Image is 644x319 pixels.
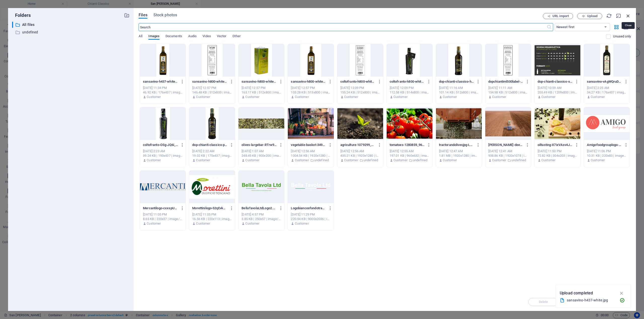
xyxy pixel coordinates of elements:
[192,153,232,158] div: 19.02 KB | 175x437 | image/jpeg
[245,221,259,226] p: Customer
[22,29,120,35] p: undefined
[147,221,161,226] p: Customer
[242,206,277,210] p: BellaTavolaLtdLogo2.micro-ftyJAcb_S79l1VXqnTxN_g.png
[443,95,457,99] p: Customer
[616,13,621,19] i: Minimize
[143,206,178,210] p: Mercantilogo-cxxspU_97u1ZYPXSaCIxjw.PNG
[538,90,577,95] div: 203.49 KB | 1209x800 | image/jpeg
[124,13,130,18] i: Create new folder
[188,33,196,40] span: Audio
[291,86,331,90] div: [DATE] 12:57 PM
[340,143,376,147] p: agriculture-1079299_1920-2R8rfcD1myemu8bZf5-vzw.jpg
[587,79,622,84] p: sansavino-vAgWQruDeSyA2nxgtrmQKg.jpg
[192,143,227,147] p: dop-chianti-classico-pY-W1wXRTbpaFbjxhVAsSw.jpg
[390,153,429,158] div: 197.01 KB | 960x632 | image/jpeg
[203,33,211,40] span: Video
[295,158,309,163] p: Customer
[291,149,331,153] div: [DATE] 12:56 AM
[591,158,605,163] p: Customer
[291,206,326,210] p: Logobiancosfondotrasparente.png
[232,33,240,40] span: Other
[340,153,380,158] div: 435.21 KB | 1920x1280 | image/jpeg
[340,86,380,90] div: [DATE] 12:09 PM
[291,153,331,158] div: 1004.54 KB | 1920x1280 | image/jpeg
[606,13,612,19] i: Reload
[390,79,425,84] p: coltofranto-h800-white-dmjAlE68SWsyiMaDyFn-lA.jpg
[12,29,130,35] div: undefined
[538,143,573,147] p: oiltasting-X7ixVAsv4Jna3TAgGtkPMQ.jpg
[147,158,161,163] p: Customer
[390,158,429,163] div: By: Customer | Folder: undefined
[340,149,380,153] div: [DATE] 12:56 AM
[291,158,331,163] div: By: Customer | Folder: undefined
[541,95,555,99] p: Customer
[543,13,573,19] button: URL import
[393,158,408,163] p: Customer
[488,79,524,84] p: dopchiantiml500label-gMzYrLrXTTyENrtNxvYe5A.jpg
[196,158,210,163] p: Customer
[291,143,326,147] p: vegetable-basket-349667_1920-mBMg8bbGkpKS2-n_RYOXkg.jpg
[143,79,178,84] p: sansavino-h437-white-Ex-AJOp5tuAfrWBpHq_nDg.jpg
[439,153,479,158] div: 1.81 MB | 1920x1280 | image/jpeg
[390,149,429,153] div: [DATE] 12:55 AM
[139,33,142,40] span: All
[143,143,178,147] p: coltofranto-OSg-JQ6i_UEPEMu_iYF-uA.jpg
[192,86,232,90] div: [DATE] 12:57 PM
[166,33,182,40] span: Documents
[291,79,326,84] p: sansavino-h800-white-Y24F_xvLTlDdvlZkWiz_LQ.jpg
[488,149,528,153] div: [DATE] 12:41 AM
[143,212,183,217] div: [DATE] 11:05 PM
[291,217,331,221] div: 220.94 KB | 9000x2036 | image/png
[139,23,546,31] input: Search
[340,90,380,95] div: 155.24 KB | 512x800 | image/jpeg
[390,86,429,90] div: [DATE] 12:09 PM
[143,86,183,90] div: [DATE] 11:34 PM
[153,12,177,18] span: Stock photos
[488,86,528,90] div: [DATE] 11:11 AM
[291,90,331,95] div: 103.28 KB | 513x800 | image/jpeg
[22,22,120,28] p: All files
[591,95,605,99] p: Customer
[390,143,425,147] p: tomatoes-1280859_960_720-SgF1vEdLI1cEphXohsgZQg.jpg
[439,143,474,147] p: tractorandolivesjpg-Lh03dMHo6WzxsCMFIo8iag.jpg
[488,143,524,147] p: john-deere-8370r-3288625_1920-V1gjmyOeFikKNvUzCBDnbQ.jpg
[538,153,577,158] div: 72.82 KB | 304x203 | image/jpeg
[587,15,597,18] span: Upload
[587,143,622,147] p: Amigofoodgrouplogo-Zpv4OzcCpTQQOvEuBYZBtw.PNG
[439,90,479,95] div: 101.14 KB | 512x800 | image/jpeg
[340,158,380,163] div: By: Customer | Folder: undefined
[192,206,227,210] p: Morettinilogo-52qEvkVtPnpRQFWU-9fitQ.PNG
[12,12,31,19] p: Folders
[196,95,210,99] p: Customer
[192,79,227,84] p: sansavino-h800-white-label-OWiB68G3SrE8kMbN1shdOg.jpg
[541,158,555,163] p: Customer
[12,22,13,28] div: ​
[242,212,281,217] div: [DATE] 4:57 PM
[295,221,309,226] p: Customer
[587,149,627,153] div: [DATE] 11:06 PM
[242,86,281,90] div: [DATE] 12:57 PM
[567,297,616,303] div: sansavino-h437-white.jpg
[148,33,159,40] span: Images
[192,149,232,153] div: [DATE] 2:22 AM
[492,95,506,99] p: Customer
[192,90,232,95] div: 146.48 KB | 512x800 | image/jpeg
[488,153,528,158] div: 938.86 KB | 1920x1078 | image/jpeg
[242,217,281,221] div: 3.85 KB | 250x57 | image/png
[143,153,183,158] div: 39.24 KB | 193x437 | image/jpeg
[511,158,526,163] p: undefined
[439,79,474,84] p: dop-chianti-classico-h800-white-xsatrHZxVqdtz4Vzpr36xg.jpg
[488,90,528,95] div: 154.98 KB | 512x800 | image/jpeg
[245,158,259,163] p: Customer
[314,158,329,163] p: undefined
[560,290,593,296] p: Upload completed
[587,153,627,158] div: 10.31 KB | 220x83 | image/png
[242,153,281,158] div: 248.45 KB | 900x200 | image/jpeg
[242,143,277,147] p: olives-largebar-RTrw9h3US1bP9KKprC_aBw.jpg
[217,33,227,40] span: Vector
[196,221,210,226] p: Customer
[492,158,506,163] p: Customer
[587,86,627,90] div: [DATE] 2:25 AM
[538,79,573,84] p: dop-chianti-classico-scheda-N8cH0PW2a0kc3j8TRXDdFg.jpg
[538,149,577,153] div: [DATE] 11:50 PM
